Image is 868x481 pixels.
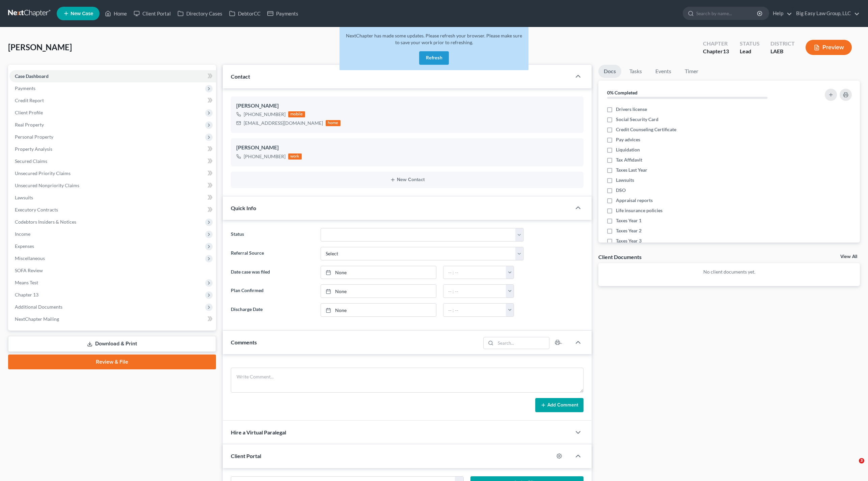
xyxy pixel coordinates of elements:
[840,254,857,259] a: View All
[9,167,216,179] a: Unsecured Priority Claims
[740,40,760,48] div: Status
[8,355,216,369] a: Review & File
[71,11,93,16] span: New Case
[326,120,341,126] div: home
[845,458,861,474] iframe: Intercom live chat
[793,7,860,20] a: Big Easy Law Group, LLC
[604,268,855,275] p: No client documents yet.
[443,266,506,279] input: -- : --
[9,143,216,155] a: Property Analysis
[15,280,38,285] span: Means Test
[15,231,30,237] span: Income
[8,336,216,352] a: Download & Print
[15,316,59,322] span: NextChapter Mailing
[806,40,852,55] button: Preview
[616,116,658,123] span: Social Security Card
[346,33,522,45] span: NextChapter has made some updates. Please refresh your browser. Please make sure to save your wor...
[443,304,506,316] input: -- : --
[227,266,317,279] label: Date case was filed
[174,7,226,20] a: Directory Cases
[616,187,626,194] span: DSO
[9,313,216,325] a: NextChapter Mailing
[443,285,506,298] input: -- : --
[769,7,792,20] a: Help
[227,247,317,260] label: Referral Source
[9,264,216,277] a: SOFA Review
[321,304,436,316] a: None
[616,197,653,204] span: Appraisal reports
[496,337,549,349] input: Search...
[231,205,256,211] span: Quick Info
[624,65,647,78] a: Tasks
[236,144,578,152] div: [PERSON_NAME]
[9,70,216,82] a: Case Dashboard
[9,155,216,167] a: Secured Claims
[227,228,317,242] label: Status
[244,120,323,126] div: [EMAIL_ADDRESS][DOMAIN_NAME]
[740,48,760,55] div: Lead
[607,90,638,95] strong: 0% Completed
[15,195,33,200] span: Lawsuits
[703,40,729,48] div: Chapter
[679,65,704,78] a: Timer
[616,237,642,244] span: Taxes Year 3
[15,182,79,188] span: Unsecured Nonpriority Claims
[770,48,795,55] div: LAEB
[227,303,317,317] label: Discharge Date
[15,170,71,176] span: Unsecured Priority Claims
[9,179,216,192] a: Unsecured Nonpriority Claims
[650,65,677,78] a: Events
[226,7,264,20] a: DebtorCC
[231,73,250,80] span: Contact
[419,51,449,65] button: Refresh
[15,110,43,115] span: Client Profile
[15,292,38,298] span: Chapter 13
[231,453,261,459] span: Client Portal
[703,48,729,55] div: Chapter
[616,157,642,163] span: Tax Affidavit
[288,153,302,160] div: work
[616,106,647,113] span: Drivers license
[264,7,302,20] a: Payments
[244,111,286,118] div: [PHONE_NUMBER]
[535,398,584,412] button: Add Comment
[616,146,640,153] span: Liquidation
[723,48,729,54] span: 13
[236,102,578,110] div: [PERSON_NAME]
[616,227,642,234] span: Taxes Year 2
[227,284,317,298] label: Plan Confirmed
[9,192,216,204] a: Lawsuits
[15,85,35,91] span: Payments
[15,158,47,164] span: Secured Claims
[15,207,58,213] span: Executory Contracts
[9,94,216,107] a: Credit Report
[598,253,642,260] div: Client Documents
[15,243,34,249] span: Expenses
[236,177,578,182] button: New Contact
[770,40,795,48] div: District
[15,267,43,273] span: SOFA Review
[15,304,62,310] span: Additional Documents
[288,111,305,117] div: mobile
[130,7,174,20] a: Client Portal
[102,7,130,20] a: Home
[15,255,45,261] span: Miscellaneous
[15,97,44,103] span: Credit Report
[15,122,44,128] span: Real Property
[244,153,286,160] div: [PHONE_NUMBER]
[696,7,758,20] input: Search by name...
[15,134,53,140] span: Personal Property
[15,219,76,225] span: Codebtors Insiders & Notices
[598,65,621,78] a: Docs
[616,167,647,173] span: Taxes Last Year
[15,73,49,79] span: Case Dashboard
[231,429,286,435] span: Hire a Virtual Paralegal
[231,339,257,345] span: Comments
[616,207,662,214] span: Life insurance policies
[616,217,642,224] span: Taxes Year 1
[15,146,52,152] span: Property Analysis
[616,136,640,143] span: Pay advices
[616,126,676,133] span: Credit Counseling Certificate
[8,42,72,52] span: [PERSON_NAME]
[859,458,864,463] span: 3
